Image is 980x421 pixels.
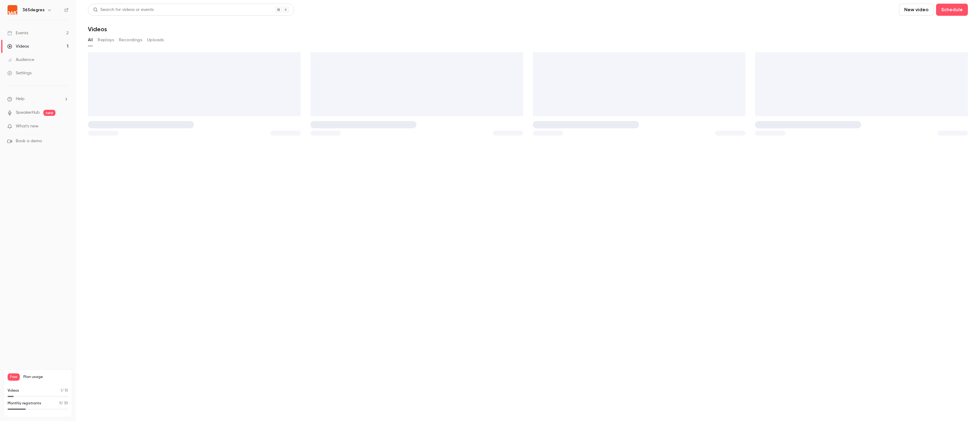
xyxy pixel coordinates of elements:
span: Book a demo [16,138,42,144]
button: Recordings [119,35,142,45]
div: Events [7,30,28,36]
div: Settings [7,70,32,76]
span: Free [8,373,20,381]
span: new [43,110,55,116]
button: Uploads [147,35,164,45]
p: Monthly registrants [8,401,41,406]
p: / 30 [59,401,68,406]
h6: 365degres [22,7,45,13]
p: Videos [8,388,19,393]
span: Help [16,96,25,102]
span: Plan usage [23,375,68,379]
button: New video [899,4,934,16]
li: help-dropdown-opener [7,96,69,102]
button: Schedule [936,4,968,16]
span: 9 [59,402,61,405]
span: What's new [16,123,38,130]
div: Audience [7,57,34,63]
img: 365degres [8,5,17,15]
section: Videos [88,4,968,417]
div: Videos [7,43,29,49]
div: Search for videos or events [93,7,154,13]
a: SpeakerHub [16,109,40,116]
p: / 10 [61,388,68,393]
h1: Videos [88,25,107,33]
button: Replays [98,35,114,45]
button: All [88,35,93,45]
span: 1 [61,389,62,392]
